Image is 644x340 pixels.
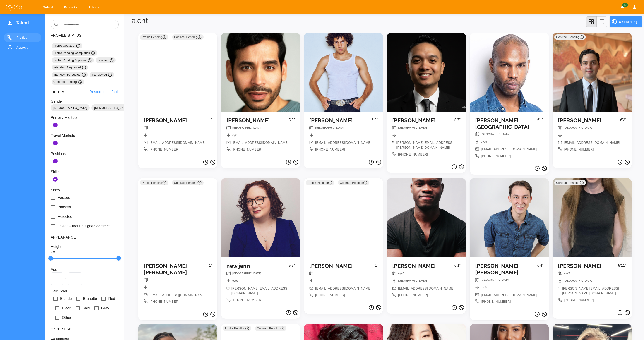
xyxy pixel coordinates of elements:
[51,89,66,95] h6: Filters
[475,263,537,276] h5: [PERSON_NAME] [PERSON_NAME]
[398,126,427,131] nav: breadcrumb
[52,72,88,77] div: Interview Scheduled
[51,133,119,139] p: Travel Markets
[596,16,607,27] button: table
[58,223,110,229] span: Talent without a signed contract
[62,306,71,311] span: Black
[553,178,632,308] a: Contract Pending [PERSON_NAME]5’11”breadcrumbbreadcrumb[PERSON_NAME][EMAIL_ADDRESS][PERSON_NAME][...
[481,278,510,281] span: [GEOGRAPHIC_DATA]
[372,117,378,126] p: 6’2”
[226,263,289,269] h5: new jenn
[398,279,427,282] span: [GEOGRAPHIC_DATA]
[610,16,642,27] button: Onboarding
[232,134,238,137] span: eye5
[4,43,41,52] a: Approval
[556,35,584,39] span: Contract Pending
[51,289,119,294] p: Hair Color
[58,195,70,200] span: Paused
[58,204,71,210] span: Blocked
[52,65,88,70] div: Interview Requested
[315,126,344,129] span: [GEOGRAPHIC_DATA]
[481,293,537,298] span: [EMAIL_ADDRESS][DOMAIN_NAME]
[586,16,597,27] button: grid
[375,263,378,271] p: 1’
[101,306,109,311] span: Gray
[562,286,626,296] span: [PERSON_NAME][EMAIL_ADDRESS][PERSON_NAME][DOMAIN_NAME]
[51,326,119,332] h6: Expertise
[564,147,594,152] span: [PHONE_NUMBER]
[221,178,300,308] a: new jenn5’5”breadcrumbbreadcrumb[PERSON_NAME][EMAIL_ADDRESS][DOMAIN_NAME][PHONE_NUMBER]
[387,33,466,162] a: [PERSON_NAME]5’7”breadcrumb[PERSON_NAME][EMAIL_ADDRESS][PERSON_NAME][DOMAIN_NAME][PHONE_NUMBER]
[481,285,487,291] nav: breadcrumb
[257,326,285,331] span: Contract Pending
[149,299,179,304] span: [PHONE_NUMBER]
[232,279,238,282] span: eye5
[51,139,60,148] button: Add Secondary Markets
[82,306,90,311] span: Bald
[142,35,167,39] span: Profile Pending
[51,99,119,104] p: Gender
[51,104,90,111] div: [DEMOGRAPHIC_DATA]
[97,58,114,62] span: Pending
[53,80,82,84] span: Contract Pending
[481,132,510,138] nav: breadcrumb
[51,33,119,38] h6: Profile Status
[60,296,72,302] span: Blonde
[481,286,487,289] span: eye5
[232,271,261,277] nav: breadcrumb
[52,57,94,63] div: Profile Pending Approval
[340,180,368,185] span: Contract Pending
[62,315,71,321] span: Other
[232,279,238,284] nav: breadcrumb
[51,157,60,166] button: Add Positions
[454,117,461,126] p: 5’7”
[470,33,549,164] a: [PERSON_NAME] [GEOGRAPHIC_DATA]6’1”breadcrumbbreadcrumb[EMAIL_ADDRESS][DOMAIN_NAME][PHONE_NUMBER]
[481,278,510,283] nav: breadcrumb
[398,286,454,291] span: [EMAIL_ADDRESS][DOMAIN_NAME]
[308,180,332,185] span: Profile Pending
[315,140,371,145] span: [EMAIL_ADDRESS][DOMAIN_NAME]
[138,33,217,158] a: Profile Pending Contract Pending [PERSON_NAME]1’[EMAIL_ADDRESS][DOMAIN_NAME][PHONE_NUMBER]
[5,4,22,11] img: eye5
[53,43,81,48] span: Profile Updated
[564,298,594,303] span: [PHONE_NUMBER]
[51,120,60,129] button: Add Markets
[481,147,537,152] span: [EMAIL_ADDRESS][DOMAIN_NAME]
[65,276,66,281] span: -
[398,126,427,129] span: [GEOGRAPHIC_DATA]
[481,154,511,159] span: [PHONE_NUMBER]
[52,43,82,48] div: Profile Updated
[481,299,511,304] span: [PHONE_NUMBER]
[304,178,383,303] a: Profile Pending Contract Pending [PERSON_NAME]1’[EMAIL_ADDRESS][DOMAIN_NAME][PHONE_NUMBER]
[392,117,454,124] h5: [PERSON_NAME]
[556,180,584,185] span: Contract Pending
[315,126,344,131] nav: breadcrumb
[620,117,626,126] p: 6’2”
[564,271,570,277] nav: breadcrumb
[221,33,300,158] a: [PERSON_NAME]5’9”breadcrumbbreadcrumb[EMAIL_ADDRESS][DOMAIN_NAME][PHONE_NUMBER]
[4,33,41,42] a: Profiles
[138,178,217,309] a: Profile Pending Contract Pending [PERSON_NAME] [PERSON_NAME]1’[EMAIL_ADDRESS][DOMAIN_NAME][PHONE_...
[289,263,295,271] p: 5’5”
[51,151,119,157] p: Positions
[96,57,116,63] div: Pending
[315,147,345,152] span: [PHONE_NUMBER]
[53,72,86,77] span: Interview Scheduled
[52,50,97,56] div: Profile Pending Completion
[315,286,371,291] span: [EMAIL_ADDRESS][DOMAIN_NAME]
[128,16,148,25] h1: Talent
[174,35,202,39] span: Contract Pending
[16,35,38,40] span: Profiles
[51,187,119,193] p: Show
[481,140,487,145] nav: breadcrumb
[53,65,86,70] span: Interview Requested
[232,126,261,131] nav: breadcrumb
[53,58,92,62] span: Profile Pending Approval
[309,263,375,269] h5: [PERSON_NAME]
[83,296,97,302] span: Brunette
[470,178,549,309] a: [PERSON_NAME] [PERSON_NAME]6’4”breadcrumbbreadcrumb[EMAIL_ADDRESS][DOMAIN_NAME][PHONE_NUMBER]
[398,293,428,298] span: [PHONE_NUMBER]
[209,117,212,126] p: 1’
[232,147,262,152] span: [PHONE_NUMBER]
[51,249,119,255] p: - 8’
